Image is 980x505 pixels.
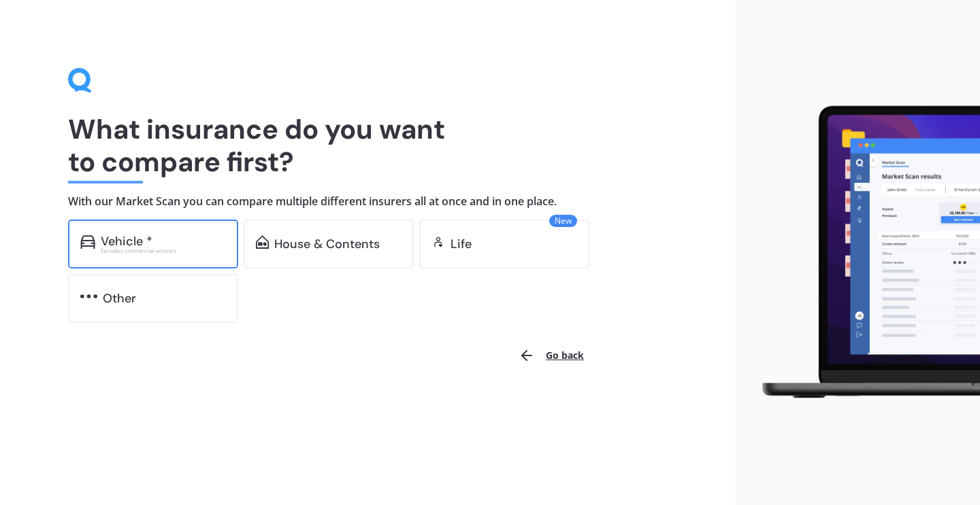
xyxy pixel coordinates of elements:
span: New [549,215,577,227]
div: Life [451,237,472,251]
img: other.81dba5aafe580aa69f38.svg [80,290,97,303]
img: laptop.webp [746,99,980,406]
img: car.f15378c7a67c060ca3f3.svg [80,235,95,249]
h1: What insurance do you want to compare first? [68,113,667,178]
img: home-and-contents.b802091223b8502ef2dd.svg [256,235,269,249]
div: Vehicle * [101,234,152,248]
div: Excludes commercial vehicles [101,248,226,254]
h4: With our Market Scan you can compare multiple different insurers all at once and in one place. [68,194,667,209]
img: life.f720d6a2d7cdcd3ad642.svg [431,235,445,249]
div: Other [103,292,136,305]
div: House & Contents [274,237,380,251]
button: Go back [510,339,592,372]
